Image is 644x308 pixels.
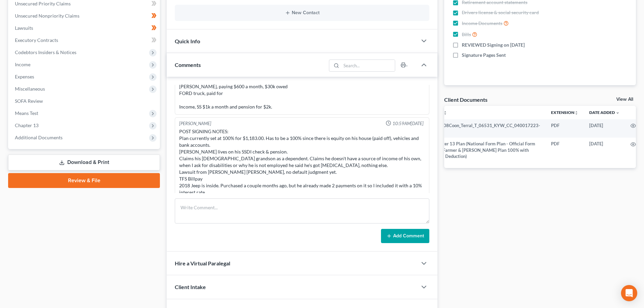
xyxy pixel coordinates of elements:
[462,42,525,48] span: REVIEWED Signing on [DATE]
[175,260,230,266] span: Hire a Virtual Paralegal
[381,229,429,243] button: Add Comment
[9,22,160,34] a: Lawsuits
[175,38,200,44] span: Quick Info
[621,285,637,301] div: Open Intercom Messenger
[8,155,160,170] a: Download & Print
[584,119,625,138] td: [DATE]
[15,37,58,43] span: Executory Contracts
[15,122,39,128] span: Chapter 13
[443,111,447,115] i: unfold_more
[15,49,76,55] span: Codebtors Insiders & Notices
[179,120,211,127] div: [PERSON_NAME]
[15,74,34,79] span: Expenses
[15,135,63,140] span: Additional Documents
[15,1,71,6] span: Unsecured Priority Claims
[392,120,424,127] span: 10:59AM[DATE]
[616,97,633,102] a: View All
[15,98,43,104] span: SOFA Review
[462,9,539,16] span: Drivers license & social security card
[574,111,578,115] i: unfold_more
[179,128,425,196] div: POST SIGNING NOTES: Plan currently set at 100% for $1,183.00. Has to be a 100% since there is equ...
[341,60,395,71] input: Search...
[9,34,160,46] a: Executory Contracts
[462,52,506,58] span: Signature Pages Sent
[462,20,502,27] span: Income Documents
[444,96,487,103] div: Client Documents
[15,25,33,31] span: Lawsuits
[8,173,160,188] a: Review & File
[9,95,160,107] a: SOFA Review
[427,119,546,138] td: 202508Coon_Terral_T_06531_KYW_CC_040017223-pdf
[175,284,206,290] span: Client Intake
[15,13,79,19] span: Unsecured Nonpriority Claims
[427,138,546,162] td: Chapter 13 Plan (National Form Plan - Official Form 113: Farmer & [PERSON_NAME] Plan 100% with Wa...
[462,31,471,38] span: Bills
[616,111,620,115] i: expand_more
[15,86,45,92] span: Miscellaneous
[584,138,625,162] td: [DATE]
[9,10,160,22] a: Unsecured Nonpriority Claims
[180,10,424,16] button: New Contact
[551,110,578,115] a: Extensionunfold_more
[15,110,38,116] span: Means Test
[15,62,30,67] span: Income
[589,110,620,115] a: Date Added expand_more
[546,119,584,138] td: PDF
[546,138,584,162] td: PDF
[175,62,201,68] span: Comments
